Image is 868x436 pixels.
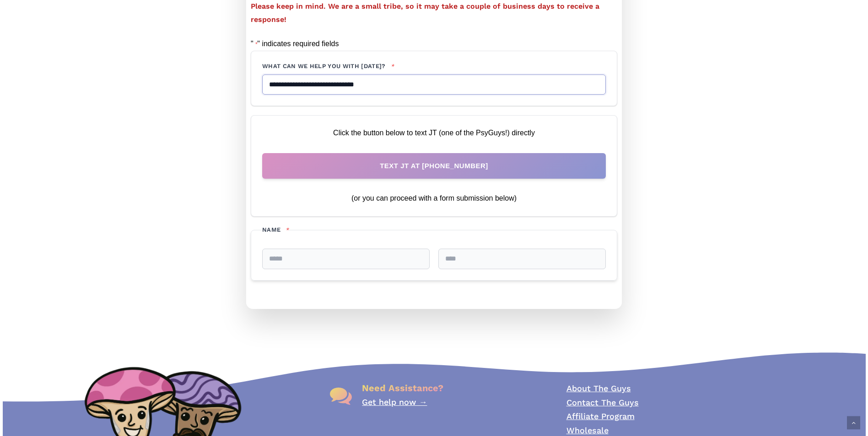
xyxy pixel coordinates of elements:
[262,153,606,179] a: Text JT at [PHONE_NUMBER]
[262,62,606,70] label: What can we help you with [DATE]?
[566,411,635,421] a: Affiliate Program
[566,425,609,435] a: Wholesale
[566,398,639,407] a: Contact The Guys
[362,397,427,407] a: Get help now →
[262,127,606,140] center: Click the button below to text JT (one of the PsyGuys!) directly
[251,37,617,51] p: " " indicates required fields
[566,383,631,393] a: About The Guys
[262,226,289,234] legend: Name
[262,192,606,205] center: (or you can proceed with a form submission below)
[251,2,599,24] strong: Please keep in mind. We are a small tribe, so it may take a couple of business days to receive a ...
[362,383,443,393] span: Need Assistance?
[847,416,860,430] a: Back to top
